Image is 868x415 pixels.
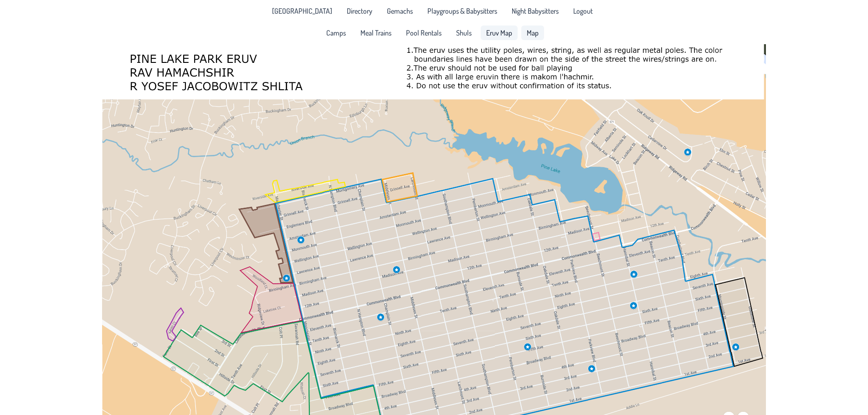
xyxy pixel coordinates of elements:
[406,29,442,36] span: Pool Rentals
[321,26,351,40] a: Camps
[521,26,544,40] a: Map
[401,26,447,40] a: Pool Rentals
[568,4,598,18] li: Logout
[347,7,372,15] span: Directory
[360,29,391,36] span: Meal Trains
[481,26,518,40] a: Eruv Map
[486,29,512,36] span: Eruv Map
[272,7,332,15] span: [GEOGRAPHIC_DATA]
[512,7,559,15] span: Night Babysitters
[341,4,378,18] a: Directory
[387,7,413,15] span: Gemachs
[267,4,338,18] a: [GEOGRAPHIC_DATA]
[422,4,503,18] a: Playgroups & Babysitters
[267,4,338,18] li: Pine Lake Park
[355,26,397,40] a: Meal Trains
[506,4,564,18] a: Night Babysitters
[573,7,593,15] span: Logout
[427,7,497,15] span: Playgroups & Babysitters
[451,26,477,40] a: Shuls
[326,29,346,36] span: Camps
[456,29,472,36] span: Shuls
[527,29,539,36] span: Map
[381,4,418,18] a: Gemachs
